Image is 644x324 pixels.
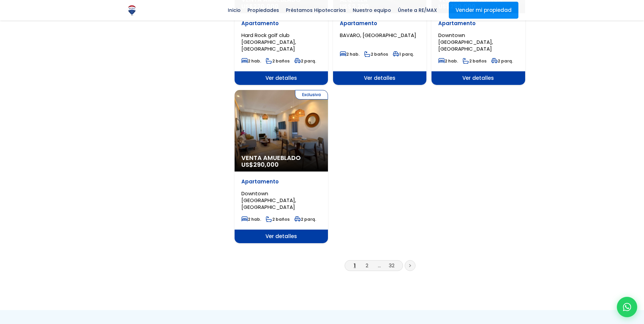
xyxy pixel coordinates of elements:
[394,5,440,15] span: Únete a RE/MAX
[366,262,368,269] a: 2
[235,90,328,243] a: Exclusiva Venta Amueblado US$290,000 Apartamento Downtown [GEOGRAPHIC_DATA], [GEOGRAPHIC_DATA] 2 ...
[294,216,316,222] span: 2 parq.
[126,4,138,16] img: Logo de REMAX
[438,20,518,27] p: Apartamento
[294,58,316,64] span: 2 parq.
[431,71,525,85] span: Ver detalles
[389,262,394,269] a: 32
[241,160,279,169] span: US$
[340,32,416,39] span: BAVARO, [GEOGRAPHIC_DATA]
[354,262,356,269] a: 1
[463,58,486,64] span: 2 baños
[241,155,321,161] span: Venta Amueblado
[340,20,420,27] p: Apartamento
[364,51,388,57] span: 2 baños
[449,2,518,19] a: Vender mi propiedad
[340,51,360,57] span: 2 hab.
[378,262,381,269] a: ...
[295,90,328,100] span: Exclusiva
[244,5,282,15] span: Propiedades
[253,160,279,169] span: 290,000
[241,190,296,211] span: Downtown [GEOGRAPHIC_DATA], [GEOGRAPHIC_DATA]
[241,216,261,222] span: 2 hab.
[393,51,414,57] span: 1 parq.
[349,5,394,15] span: Nuestro equipo
[266,58,290,64] span: 2 baños
[266,216,290,222] span: 2 baños
[438,58,458,64] span: 2 hab.
[241,178,321,185] p: Apartamento
[224,5,244,15] span: Inicio
[333,71,426,85] span: Ver detalles
[491,58,513,64] span: 2 parq.
[241,20,321,27] p: Apartamento
[241,58,261,64] span: 2 hab.
[438,32,493,52] span: Downtown [GEOGRAPHIC_DATA], [GEOGRAPHIC_DATA]
[235,71,328,85] span: Ver detalles
[282,5,349,15] span: Préstamos Hipotecarios
[241,32,296,52] span: Hard Rock golf club [GEOGRAPHIC_DATA], [GEOGRAPHIC_DATA]
[235,230,328,243] span: Ver detalles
